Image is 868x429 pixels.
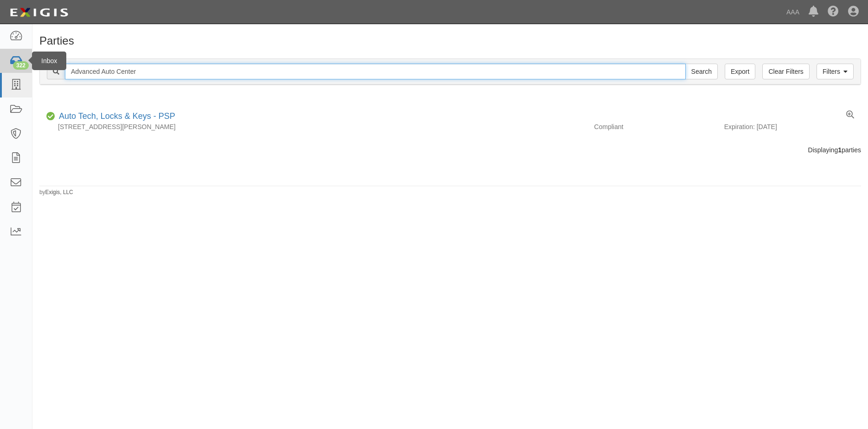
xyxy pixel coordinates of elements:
[762,64,809,79] a: Clear Filters
[45,189,73,195] a: Exigis, LLC
[59,111,175,121] a: Auto Tech, Locks & Keys - PSP
[32,52,66,70] div: Inbox
[46,113,55,120] i: Compliant
[39,35,861,47] h1: Parties
[725,64,755,79] a: Export
[39,188,73,196] small: by
[65,64,686,79] input: Search
[32,145,868,155] div: Displaying parties
[7,4,71,21] img: logo-5460c22ac91f19d4615b14bd174203de0afe785f0fc80cf4dbbc73dc1793850b.png
[828,6,839,18] i: Help Center - Complianz
[587,122,724,131] div: Compliant
[838,146,842,154] b: 1
[817,64,854,79] a: Filters
[724,122,861,131] div: Expiration: [DATE]
[782,3,804,21] a: AAA
[13,61,29,70] div: 322
[39,122,587,131] div: [STREET_ADDRESS][PERSON_NAME]
[55,110,175,123] div: Auto Tech, Locks & Keys - PSP
[846,110,854,120] a: View results summary
[685,64,718,79] input: Search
